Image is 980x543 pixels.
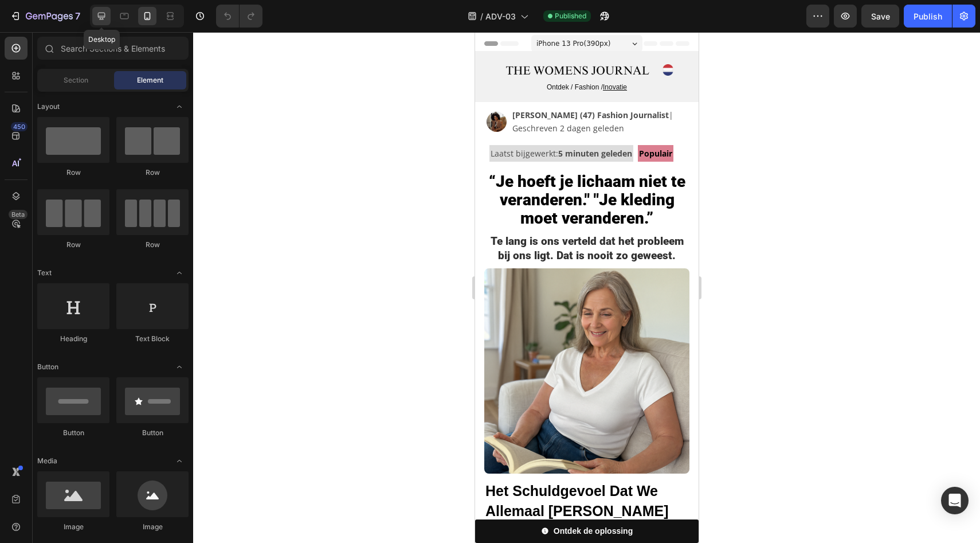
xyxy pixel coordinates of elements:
[116,428,189,438] div: Button
[37,362,58,372] span: Button
[37,101,60,112] span: Layout
[37,37,189,60] input: Search Sections & Elements
[116,334,189,344] div: Text Block
[941,487,969,514] div: Open Intercom Messenger
[11,122,28,131] div: 450
[170,97,189,116] span: Toggle open
[37,240,109,250] div: Row
[37,167,109,178] div: Row
[480,10,483,22] span: /
[37,456,57,466] span: Media
[170,452,189,470] span: Toggle open
[475,32,699,543] iframe: Design area
[37,428,109,438] div: Button
[555,11,586,21] span: Published
[9,210,28,219] div: Beta
[904,5,952,28] button: Publish
[861,5,899,28] button: Save
[216,5,262,28] div: Undo/Redo
[871,11,890,21] span: Save
[5,5,85,28] button: 7
[64,75,88,85] span: Section
[37,268,52,278] span: Text
[116,522,189,532] div: Image
[116,167,189,178] div: Row
[37,334,109,344] div: Heading
[116,240,189,250] div: Row
[37,522,109,532] div: Image
[170,264,189,282] span: Toggle open
[170,358,189,376] span: Toggle open
[75,9,80,23] p: 7
[137,75,163,85] span: Element
[914,10,942,22] div: Publish
[485,10,516,22] span: ADV-03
